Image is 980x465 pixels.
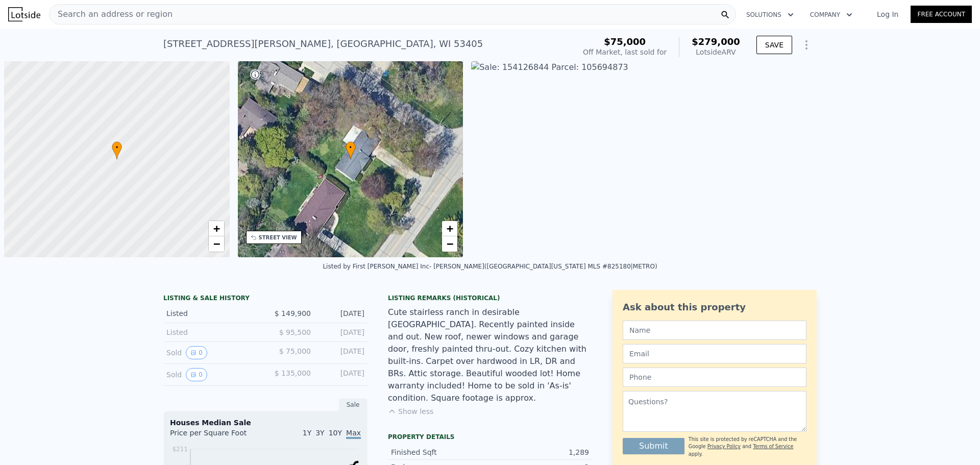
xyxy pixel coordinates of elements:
[865,9,911,19] a: Log In
[388,306,592,404] div: Cute stairless ranch in desirable [GEOGRAPHIC_DATA]. Recently painted inside and out. New roof, n...
[707,444,741,449] a: Privacy Policy
[170,418,361,428] div: Houses Median Sale
[346,143,356,152] span: •
[753,444,793,449] a: Terms of Service
[339,398,367,411] div: Sale
[213,222,219,235] span: +
[447,237,453,250] span: −
[346,429,361,439] span: Max
[490,447,589,457] div: 1,289
[388,294,592,302] div: Listing Remarks (Historical)
[319,308,364,319] div: [DATE]
[623,368,806,387] input: Phone
[388,433,592,441] div: Property details
[442,221,457,236] a: Zoom in
[604,36,646,47] span: $75,000
[279,328,311,336] span: $ 95,500
[112,143,122,152] span: •
[447,222,453,235] span: +
[802,6,861,24] button: Company
[166,368,257,381] div: Sold
[166,346,257,359] div: Sold
[166,327,257,337] div: Listed
[319,346,364,359] div: [DATE]
[346,141,356,159] div: •
[186,346,207,359] button: View historical data
[275,369,311,377] span: $ 135,000
[796,35,817,55] button: Show Options
[279,347,311,355] span: $ 75,000
[911,6,972,23] a: Free Account
[163,37,483,51] div: [STREET_ADDRESS][PERSON_NAME] , [GEOGRAPHIC_DATA] , WI 53405
[209,221,224,236] a: Zoom in
[50,8,173,20] span: Search an address or region
[329,429,342,437] span: 10Y
[166,308,257,319] div: Listed
[391,447,490,457] div: Finished Sqft
[315,429,324,437] span: 3Y
[583,47,667,57] div: Off Market, last sold for
[170,428,265,444] div: Price per Square Foot
[8,7,40,21] img: Lotside
[623,300,806,314] div: Ask about this property
[692,36,740,47] span: $279,000
[213,237,219,250] span: −
[689,436,806,458] div: This site is protected by reCAPTCHA and the Google and apply.
[623,344,806,363] input: Email
[319,327,364,337] div: [DATE]
[442,236,457,252] a: Zoom out
[259,234,297,241] div: STREET VIEW
[163,294,367,304] div: LISTING & SALE HISTORY
[623,321,806,340] input: Name
[756,36,792,54] button: SAVE
[692,47,740,57] div: Lotside ARV
[319,368,364,381] div: [DATE]
[209,236,224,252] a: Zoom out
[172,446,188,453] tspan: $211
[388,406,433,417] button: Show less
[323,263,657,270] div: Listed by First [PERSON_NAME] Inc- [PERSON_NAME] ([GEOGRAPHIC_DATA][US_STATE] MLS #825180|METRO)
[186,368,207,381] button: View historical data
[275,309,311,317] span: $ 149,900
[623,438,684,454] button: Submit
[112,141,122,159] div: •
[303,429,311,437] span: 1Y
[738,6,802,24] button: Solutions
